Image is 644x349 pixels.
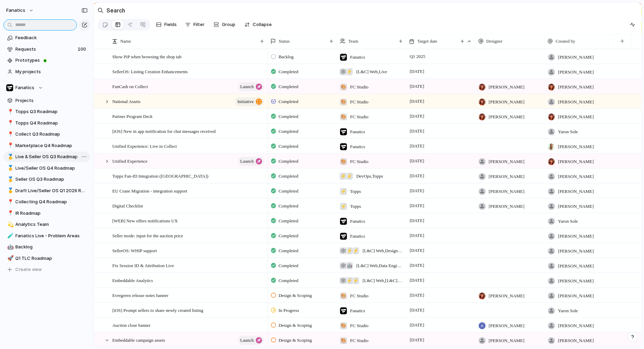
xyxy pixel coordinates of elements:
[558,278,594,284] span: [PERSON_NAME]
[279,83,298,90] span: Completed
[16,244,88,250] span: Backlog
[558,322,594,329] span: [PERSON_NAME]
[16,142,88,149] span: Marketplace Q4 Roadmap
[6,131,13,138] button: 📍
[408,231,426,240] span: [DATE]
[489,292,524,299] span: [PERSON_NAME]
[558,54,594,61] span: [PERSON_NAME]
[408,291,426,299] span: [DATE]
[3,44,90,54] a: Requests100
[558,113,594,120] span: [PERSON_NAME]
[489,158,524,165] span: [PERSON_NAME]
[7,232,12,240] div: 🧪
[489,203,524,210] span: [PERSON_NAME]
[279,277,298,284] span: Completed
[7,119,12,127] div: 📍
[3,83,90,93] button: Fanatics
[222,21,235,28] span: Group
[350,113,368,120] span: FC Studio
[3,5,37,16] button: fanatics
[346,68,353,75] div: ⚡
[164,21,177,28] span: Fields
[112,97,140,105] span: National Assets
[279,53,294,60] span: Backlog
[16,108,88,115] span: Topps Q3 Roadmap
[350,307,365,314] span: Fanatics
[486,38,503,45] span: Designer
[112,157,147,165] span: Unified Experience
[356,262,403,269] span: [L&C] Web , Data Engineering
[350,54,365,61] span: Fanatics
[112,67,188,75] span: SellerOS: Listing Creation Enhancements
[7,209,12,217] div: 📍
[350,99,368,105] span: FC Studio
[340,247,347,254] div: 🕸
[489,337,524,344] span: [PERSON_NAME]
[489,322,524,329] span: [PERSON_NAME]
[558,69,594,76] span: [PERSON_NAME]
[350,337,368,344] span: FC Studio
[356,173,383,180] span: DevOps , Topps
[16,131,88,138] span: Collect Q3 Roadmap
[408,127,426,135] span: [DATE]
[340,188,347,195] div: ⚡
[558,203,594,210] span: [PERSON_NAME]
[120,38,131,45] span: Name
[346,247,353,254] div: ⚡
[16,255,88,262] span: Q1 TLC Roadmap
[558,292,594,299] span: [PERSON_NAME]
[558,158,594,165] span: [PERSON_NAME]
[3,95,90,106] a: Projects
[240,335,254,345] span: launch
[235,97,264,106] button: initiative
[558,84,594,91] span: [PERSON_NAME]
[3,141,90,151] div: 📍Marketplace Q4 Roadmap
[279,188,298,195] span: Completed
[6,108,13,115] button: 📍
[7,130,12,138] div: 📍
[6,142,13,149] button: 📍
[3,242,90,252] div: 🤖Backlog
[112,142,177,150] span: Unified Experience: Live in Collect
[3,186,90,196] div: 🥇Draft Live/Seller OS Q1 2026 Roadmap
[16,57,88,64] span: Prototypes
[7,243,12,251] div: 🤖
[3,208,90,219] a: 📍IR Roadmap
[112,231,183,239] span: Seller mode: input for the auction price
[106,6,125,15] h2: Search
[6,255,13,262] button: 🚀
[558,218,578,225] span: Yaron Sole
[350,158,368,165] span: FC Studio
[242,19,275,30] button: Collapse
[3,219,90,230] div: 💫Analytics Team
[112,321,150,329] span: Auction close banner
[279,307,299,314] span: In Progress
[112,52,182,60] span: Show PiP when browsing the shop tab
[6,187,13,194] button: 🥇
[112,276,153,284] span: Embeddable Analytics
[279,98,298,105] span: Completed
[3,107,90,117] a: 📍Topps Q3 Roadmap
[6,244,13,250] button: 🤖
[363,247,403,254] span: [L&C] Web , Design Team , Live
[408,306,426,314] span: [DATE]
[279,337,312,344] span: Design & Scoping
[279,247,298,254] span: Completed
[193,21,204,28] span: Filter
[112,82,148,90] span: FanCash on Collect
[6,232,13,239] button: 🧪
[408,187,426,195] span: [DATE]
[340,262,347,269] div: 🕸
[112,187,187,195] span: EU Crane Migration - integration support
[408,216,426,225] span: [DATE]
[3,197,90,207] a: 📍Collecting Q4 Roadmap
[408,97,426,105] span: [DATE]
[408,246,426,255] span: [DATE]
[340,322,347,329] div: 🎨
[237,97,254,107] span: initiative
[417,38,437,45] span: Target date
[3,264,90,275] button: Create view
[16,97,88,104] span: Projects
[558,233,594,240] span: [PERSON_NAME]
